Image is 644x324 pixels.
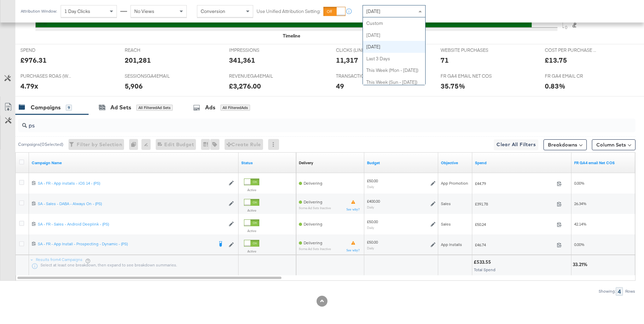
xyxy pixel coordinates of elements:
[304,199,322,204] span: Delivering
[27,116,579,129] input: Search Campaigns by Name, ID or Objective
[201,8,225,14] span: Conversion
[598,289,616,294] div: Showing:
[336,47,387,53] span: CLICKS (LINK)
[441,181,468,186] span: App Promotion
[220,105,250,111] div: All Filtered Ads
[125,73,176,79] span: SESSIONSGA4EMAIL
[366,8,380,14] span: [DATE]
[367,205,374,209] sub: Daily
[441,242,462,247] span: App Installs
[545,55,567,65] div: £13.75
[441,47,492,53] span: WEBSITE PURCHASES
[38,241,213,247] div: SA - FR - App Install - Prospecting - Dynamic - (PS)
[545,47,596,53] span: COST PER PURCHASE (WEBSITE EVENTS)
[363,41,425,53] div: [DATE]
[475,181,554,186] span: £44.79
[494,139,538,150] button: Clear All Filters
[441,73,492,79] span: FR GA4 EMAIL NET COS
[363,64,425,76] div: This Week (Mon - [DATE])
[20,73,72,79] span: PURCHASES ROAS (WEBSITE EVENTS)
[367,185,374,189] sub: Daily
[229,47,280,53] span: IMPRESSIONS
[625,289,635,294] div: Rows
[304,240,322,245] span: Delivering
[244,208,259,213] label: Active
[125,81,143,91] div: 5,906
[573,261,589,268] div: 33.21%
[496,140,536,149] span: Clear All Filters
[31,104,61,111] div: Campaigns
[367,199,380,204] div: £400.00
[592,139,635,150] button: Column Sets
[38,201,225,207] a: SA - Sales - DABA - Always On - (PS)
[257,8,321,15] label: Use Unified Attribution Setting:
[134,8,154,14] span: No Views
[38,221,225,227] div: SA - FR - Sales - Android Deeplink - (PS)
[18,141,63,148] div: Campaigns ( 0 Selected)
[441,55,449,65] div: 71
[574,160,637,166] a: FR GA4 Net COS
[304,221,322,227] span: Delivering
[475,222,554,227] span: £50.24
[367,160,435,166] a: The maximum amount you're willing to spend on your ads, on average each day or over the lifetime ...
[136,105,173,111] div: All Filtered Ad Sets
[20,47,72,53] span: SPEND
[545,81,565,91] div: 0.83%
[299,247,331,251] sub: Some Ad Sets Inactive
[20,81,38,91] div: 4.79x
[363,76,425,88] div: This Week (Sun - [DATE])
[474,267,495,272] span: Total Spend
[299,160,313,166] a: Reflects the ability of your Ad Campaign to achieve delivery based on ad states, schedule and bud...
[299,160,313,166] div: Delivery
[363,53,425,65] div: Last 3 Days
[363,17,425,29] div: Custom
[574,181,584,186] span: 0.00%
[110,104,131,111] div: Ad Sets
[229,81,261,91] div: £3,276.00
[367,246,374,250] sub: Daily
[441,221,451,227] span: Sales
[20,55,47,65] div: £976.31
[38,221,225,227] a: SA - FR - Sales - Android Deeplink - (PS)
[574,201,586,206] span: 26.34%
[32,160,236,166] a: Your campaign name.
[616,287,623,296] div: 4
[229,55,255,65] div: 341,361
[336,73,387,79] span: TRANSACTIONSGA4EMAIL
[363,29,425,41] div: [DATE]
[545,73,596,79] span: FR GA4 EMAIL CR
[574,221,586,227] span: 42.14%
[244,249,259,253] label: Active
[299,206,331,210] sub: Some Ad Sets Inactive
[241,160,293,166] a: Shows the current state of your Ad Campaign.
[367,240,378,245] div: £50.00
[64,8,90,14] span: 1 Day Clicks
[205,104,215,111] div: Ads
[125,47,176,53] span: REACH
[304,181,322,186] span: Delivering
[336,55,358,65] div: 11,317
[336,81,344,91] div: 49
[474,259,493,265] div: £533.55
[571,11,578,28] text: Percent
[38,181,225,186] a: SA - FR - App installs - iOS 14 - (PS)
[367,219,378,225] div: £50.00
[129,139,141,150] div: 0
[244,188,259,192] label: Active
[543,139,587,150] button: Breakdowns
[283,33,300,39] div: Timeline
[441,160,470,166] a: Your campaign's objective.
[441,81,465,91] div: 35.75%
[38,241,213,248] a: SA - FR - App Install - Prospecting - Dynamic - (PS)
[574,242,584,247] span: 0.00%
[475,160,569,166] a: The total amount spent to date.
[367,226,374,230] sub: Daily
[20,9,57,14] div: Attribution Window:
[367,178,378,184] div: £50.00
[441,201,451,206] span: Sales
[475,201,554,206] span: £391.78
[475,242,554,247] span: £46.74
[38,181,225,186] div: SA - FR - App installs - iOS 14 - (PS)
[244,229,259,233] label: Active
